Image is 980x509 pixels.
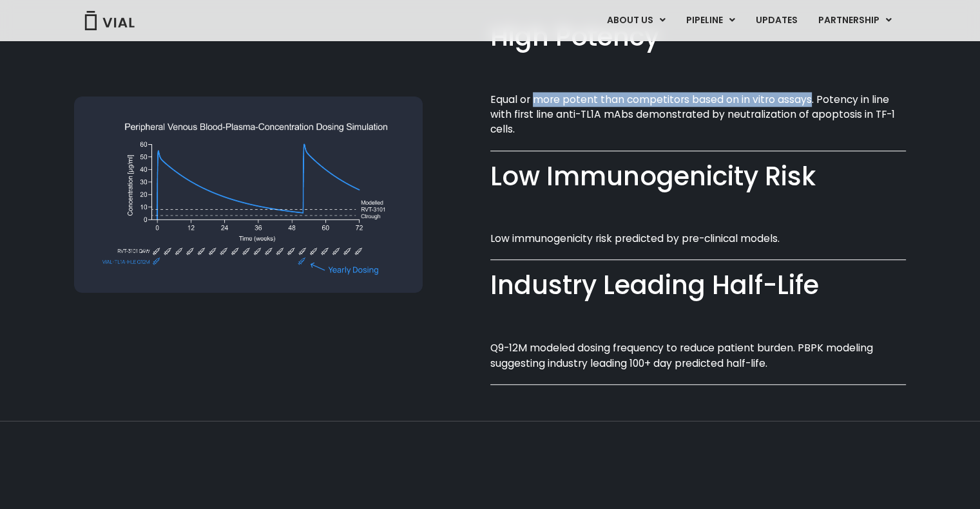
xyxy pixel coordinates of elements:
img: Vial Logo [84,11,135,30]
p: Equal or more potent than competitors based on in vitro assays. Potency in line with first line a... [490,92,906,137]
a: ABOUT USMenu Toggle [596,10,675,32]
a: PIPELINEMenu Toggle [675,10,744,32]
p: Q9-12M modeled dosing frequency to reduce patient burden. PBPK modeling suggesting industry leadi... [490,340,906,371]
a: UPDATES [745,10,807,32]
div: Low Immunogenicity Risk​ [490,158,906,195]
img: Graph showing peripheral venous blood-plasma-concentration dosing simulation [74,97,423,293]
a: PARTNERSHIPMenu Toggle [807,10,901,32]
p: Low immunogenicity risk predicted by pre-clinical models.​ [490,231,906,246]
div: Industry Leading Half-Life​ [490,267,906,304]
